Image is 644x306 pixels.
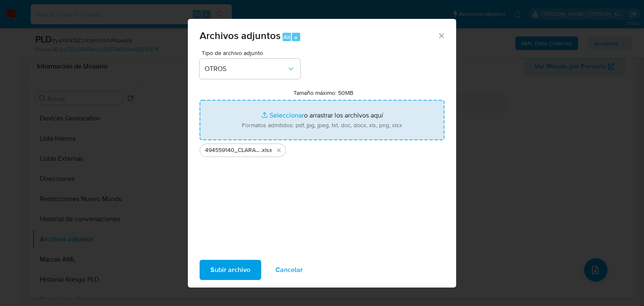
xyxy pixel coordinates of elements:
button: Eliminar 494559140_CLARA VILLAR ROMERO_AGO25.xlsx [274,145,284,155]
span: a [294,33,297,41]
span: Tipo de archivo adjunto [202,50,302,56]
label: Tamaño máximo: 50MB [293,89,353,97]
button: Cerrar [437,31,445,39]
button: Cancelar [265,260,314,280]
span: Cancelar [275,261,303,279]
span: OTROS [205,65,287,73]
span: Subir archivo [210,261,250,279]
ul: Archivos seleccionados [200,140,444,157]
button: OTROS [200,59,300,79]
span: 494559140_CLARA [PERSON_NAME] ROMERO_AGO25 [205,146,261,154]
span: .xlsx [261,146,272,154]
span: Archivos adjuntos [200,28,280,43]
span: Alt [283,33,290,41]
button: Subir archivo [200,260,261,280]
